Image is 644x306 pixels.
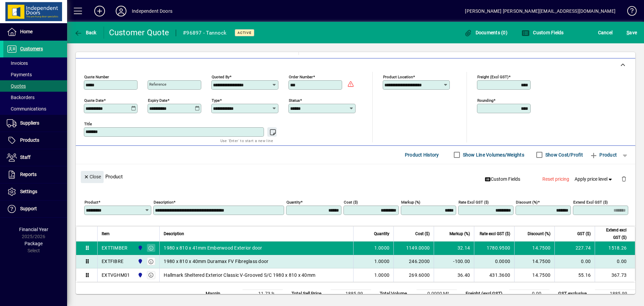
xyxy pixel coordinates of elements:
[3,115,67,132] a: Suppliers
[79,173,105,179] app-page-header-button: Close
[485,176,520,183] span: Custom Fields
[164,272,315,278] span: Hallmark Sheltered Exterior Classic V-Grooved S/C 1980 x 810 x 40mm
[164,230,184,237] span: Description
[434,242,474,255] td: 32.14
[212,74,229,79] mat-label: Quoted by
[3,149,67,166] a: Staff
[595,242,635,255] td: 1518.26
[482,173,523,185] button: Custom Fields
[393,268,434,282] td: 269.6000
[434,268,474,282] td: 36.40
[554,268,595,282] td: 55.16
[555,290,595,298] td: GST exclusive
[595,255,635,268] td: 0.00
[220,137,273,144] mat-hint: Use 'Enter' to start a new line
[3,57,67,69] a: Invoices
[76,164,635,189] div: Product
[374,245,390,251] span: 1.0000
[522,30,564,35] span: Custom Fields
[154,200,173,204] mat-label: Description
[7,72,32,77] span: Payments
[89,5,110,17] button: Add
[462,290,509,298] td: Freight (excl GST)
[7,60,28,66] span: Invoices
[464,30,507,35] span: Documents (0)
[3,132,67,149] a: Products
[3,92,67,103] a: Backorders
[3,201,67,217] a: Support
[24,241,43,246] span: Package
[402,149,442,161] button: Product History
[528,230,550,237] span: Discount (%)
[84,74,109,79] mat-label: Quote number
[74,30,97,35] span: Back
[459,200,489,204] mat-label: Rate excl GST ($)
[478,245,510,251] div: 1780.9500
[102,245,127,251] div: EXTTIMBER
[7,95,35,100] span: Backorders
[376,290,417,298] td: Total Volume
[286,200,301,204] mat-label: Quantity
[374,258,390,265] span: 1.0000
[3,69,67,80] a: Payments
[3,24,67,40] a: Home
[554,255,595,268] td: 0.00
[544,151,583,158] label: Show Cost/Profit
[212,98,220,102] mat-label: Type
[480,230,510,237] span: Rate excl GST ($)
[331,290,371,298] td: 1885.99
[237,31,252,35] span: Active
[595,268,635,282] td: 367.73
[590,149,617,160] span: Product
[575,176,613,183] span: Apply price level
[462,151,524,158] label: Show Line Volumes/Weights
[477,74,508,79] mat-label: Freight (excl GST)
[148,98,167,102] mat-label: Expiry date
[149,82,166,87] mat-label: Reference
[401,200,420,204] mat-label: Markup (%)
[478,272,510,278] div: 431.3600
[554,242,595,255] td: 227.74
[72,27,98,39] button: Back
[164,245,262,251] span: 1980 x 810 x 41mm Emberwood Exterior door
[627,27,637,38] span: ave
[20,155,31,160] span: Staff
[20,206,37,211] span: Support
[102,272,130,278] div: EXTVGHM01
[109,27,169,38] div: Customer Quote
[616,176,632,182] app-page-header-button: Delete
[20,189,37,194] span: Settings
[434,255,474,268] td: -100.00
[516,200,538,204] mat-label: Discount (%)
[383,74,413,79] mat-label: Product location
[20,120,39,126] span: Suppliers
[586,149,620,161] button: Product
[465,6,615,16] div: [PERSON_NAME] [PERSON_NAME][EMAIL_ADDRESS][DOMAIN_NAME]
[3,80,67,92] a: Quotes
[599,226,627,241] span: Extend excl GST ($)
[7,106,46,112] span: Communications
[405,149,439,160] span: Product History
[540,173,572,185] button: Reset pricing
[344,200,358,204] mat-label: Cost ($)
[393,255,434,268] td: 246.2000
[110,5,132,17] button: Profile
[514,268,554,282] td: 14.7500
[625,27,639,39] button: Save
[136,244,144,252] span: Cromwell Central Otago
[102,258,123,265] div: EXTFIBRE
[84,121,92,126] mat-label: Title
[3,183,67,200] a: Settings
[19,227,48,232] span: Financial Year
[595,290,635,298] td: 1885.99
[449,230,470,237] span: Markup (%)
[3,166,67,183] a: Reports
[20,172,37,177] span: Reports
[415,230,430,237] span: Cost ($)
[289,98,300,102] mat-label: Status
[81,171,104,183] button: Close
[20,137,39,143] span: Products
[573,200,608,204] mat-label: Extend excl GST ($)
[288,290,331,298] td: Total Sell Price
[393,242,434,255] td: 1149.0000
